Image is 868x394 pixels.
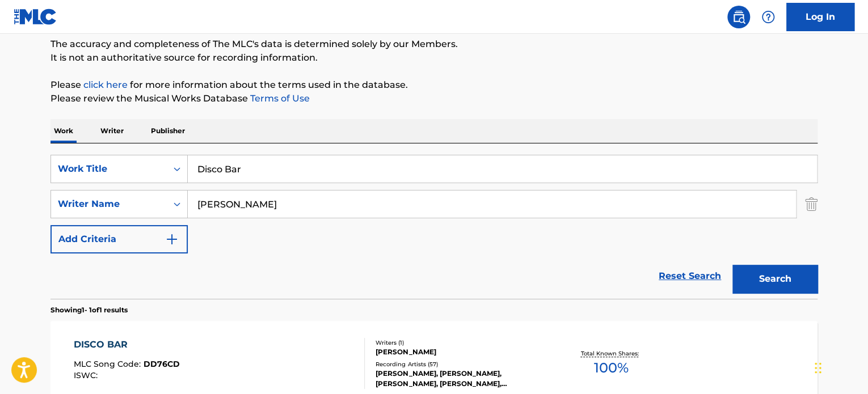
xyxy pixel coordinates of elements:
iframe: Chat Widget [811,340,868,394]
div: Writers ( 1 ) [376,338,547,347]
p: Work [50,119,77,143]
div: Recording Artists ( 57 ) [376,360,547,368]
a: click here [83,79,128,90]
div: Drag [815,351,821,385]
p: Total Known Shares: [580,349,641,358]
img: help [761,10,775,24]
div: Work Title [58,162,160,176]
span: ISWC : [74,370,100,380]
form: Search Form [50,155,818,299]
a: Log In [786,3,854,31]
a: Terms of Use [248,93,310,104]
button: Search [732,265,818,293]
p: It is not an authoritative source for recording information. [50,51,818,65]
span: DD76CD [144,359,180,369]
img: Delete Criterion [805,190,818,218]
p: Please for more information about the terms used in the database. [50,78,818,92]
div: Writer Name [58,197,160,211]
span: 100 % [593,358,628,378]
p: The accuracy and completeness of The MLC's data is determined solely by our Members. [50,37,818,51]
div: Help [757,6,779,28]
img: MLC Logo [14,9,57,25]
img: search [732,10,745,24]
p: Publisher [148,119,188,143]
a: Reset Search [653,264,727,289]
div: DISCO BAR [74,338,180,351]
p: Please review the Musical Works Database [50,92,818,105]
p: Showing 1 - 1 of 1 results [50,305,128,315]
span: MLC Song Code : [74,359,144,369]
a: Public Search [727,6,750,28]
p: Writer [97,119,127,143]
img: 9d2ae6d4665cec9f34b9.svg [165,232,179,246]
div: [PERSON_NAME], [PERSON_NAME], [PERSON_NAME], [PERSON_NAME], [PERSON_NAME] [376,368,547,389]
div: [PERSON_NAME] [376,347,547,357]
button: Add Criteria [50,225,188,253]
